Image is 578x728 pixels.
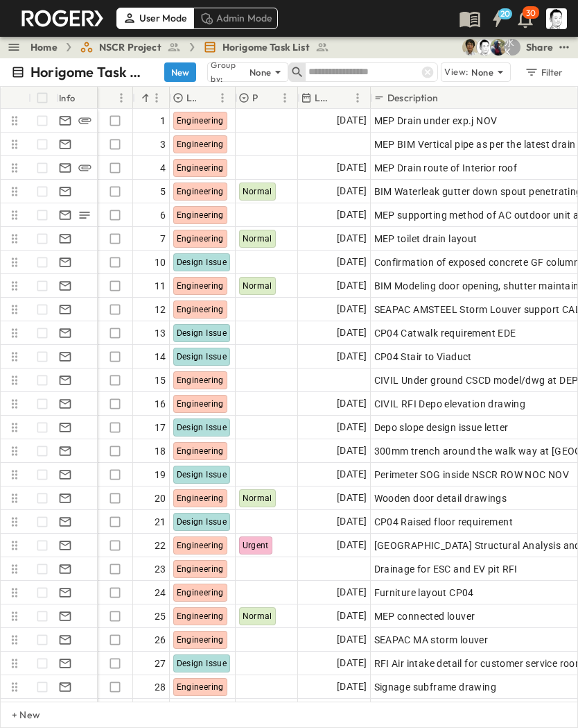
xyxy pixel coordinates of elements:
[155,279,166,293] span: 11
[177,399,224,409] span: Engineering
[374,114,498,128] span: MEP Drain under exp.j NOV
[556,39,572,56] button: test
[374,350,472,364] span: CP04 Stair to Viaduct
[337,537,367,553] span: [DATE]
[177,234,224,244] span: Engineering
[374,491,507,505] span: Wooden door detail drawings
[177,328,227,338] span: Design Issue
[214,90,231,106] button: Menu
[441,90,456,105] button: Sort
[337,466,367,482] span: [DATE]
[349,90,366,106] button: Menu
[155,491,166,505] span: 20
[177,588,224,598] span: Engineering
[337,514,367,530] span: [DATE]
[490,39,507,56] img: Joshua Whisenant (josh@tryroger.com)
[155,562,166,576] span: 23
[99,40,161,54] span: NSCR Project
[193,8,279,28] div: Admin Mode
[116,8,193,28] div: User Mode
[160,114,166,128] span: 1
[387,91,438,105] p: Description
[177,163,224,173] span: Engineering
[177,281,224,291] span: Engineering
[30,40,338,54] nav: breadcrumbs
[211,58,247,86] p: Group by:
[374,397,526,411] span: CIVIL RFI Depo elevation drawing
[337,632,367,647] span: [DATE]
[526,40,553,54] div: Share
[177,659,227,668] span: Design Issue
[337,443,367,459] span: [DATE]
[444,65,468,80] p: View:
[519,62,567,82] button: Filter
[462,39,479,56] img: 戸島 太一 (T.TOJIMA) (tzmtit00@pub.taisei.co.jp)
[337,679,367,695] span: [DATE]
[504,39,520,56] div: 水口 浩一 (MIZUGUCHI Koichi) (mizuguti@bcd.taisei.co.jp)
[160,208,166,222] span: 6
[177,611,224,621] span: Engineering
[177,139,224,149] span: Engineering
[177,375,224,385] span: Engineering
[177,635,224,645] span: Engineering
[155,303,166,316] span: 12
[203,40,329,54] a: Horigome Task List
[471,65,493,79] p: None
[484,6,511,31] button: 20
[337,325,367,341] span: [DATE]
[155,373,166,387] span: 15
[374,421,509,434] span: Depo slope design issue letter
[243,234,272,244] span: Normal
[524,65,563,80] div: Filter
[177,210,224,220] span: Engineering
[374,326,516,340] span: CP04 Catwalk requirement EDE
[155,326,166,340] span: 13
[155,515,166,529] span: 21
[139,90,154,105] button: Sort
[261,90,277,105] button: Sort
[113,90,130,106] button: Menu
[155,397,166,411] span: 16
[177,564,224,574] span: Engineering
[337,608,367,624] span: [DATE]
[243,493,272,503] span: Normal
[56,87,98,109] div: Info
[374,562,518,576] span: Drainage for ESC and EV pit RFI
[155,421,166,434] span: 17
[243,541,269,550] span: Urgent
[476,39,493,56] img: 堀米 康介(K.HORIGOME) (horigome@bcd.taisei.co.jp)
[334,90,349,105] button: Sort
[30,62,148,82] p: Horigome Task List
[374,468,570,482] span: Perimeter SOG inside NSCR ROW NOC NOV
[148,90,165,106] button: Menu
[177,257,227,267] span: Design Issue
[177,682,224,692] span: Engineering
[177,470,227,480] span: Design Issue
[80,40,181,54] a: NSCR Project
[155,255,166,269] span: 10
[337,490,367,506] span: [DATE]
[177,116,224,126] span: Engineering
[337,278,367,294] span: [DATE]
[374,633,489,647] span: SEAPAC MA storm louver
[374,586,474,600] span: Furniture layout CP04
[277,90,293,106] button: Menu
[199,90,214,105] button: Sort
[374,515,514,529] span: CP04 Raised floor requirement
[374,232,478,246] span: MEP toilet drain layout
[500,8,511,19] h6: 20
[252,91,259,105] p: Priority
[177,423,227,432] span: Design Issue
[103,90,118,105] button: Sort
[315,91,331,105] p: Last Email Date
[337,160,367,176] span: [DATE]
[374,680,497,694] span: Signage subframe drawing
[337,112,367,128] span: [DATE]
[59,78,76,117] div: Info
[337,207,367,223] span: [DATE]
[177,541,224,550] span: Engineering
[177,187,224,196] span: Engineering
[155,609,166,623] span: 25
[243,187,272,196] span: Normal
[374,161,518,175] span: MEP Drain route of Interior roof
